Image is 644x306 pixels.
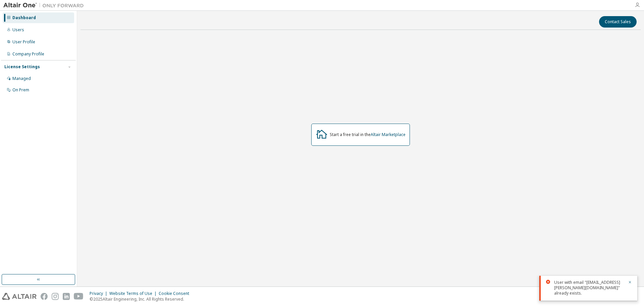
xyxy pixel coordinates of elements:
img: altair_logo.svg [2,293,37,300]
a: Altair Marketplace [371,132,406,137]
p: © 2025 Altair Engineering, Inc. All Rights Reserved. [90,296,193,302]
div: Website Terms of Use [109,291,159,296]
div: User Profile [12,39,35,45]
img: instagram.svg [52,293,59,300]
div: Company Profile [12,51,44,57]
img: facebook.svg [41,293,48,300]
div: Users [12,27,24,33]
div: Start a free trial in the [330,132,406,137]
div: User with email "[EMAIL_ADDRESS][PERSON_NAME][DOMAIN_NAME]" already exists. [554,280,624,296]
img: youtube.svg [74,293,84,300]
div: Managed [12,76,31,81]
button: Contact Sales [599,16,637,28]
img: Altair One [3,2,87,9]
div: License Settings [4,64,40,70]
div: Privacy [90,291,109,296]
div: Dashboard [12,15,36,20]
div: On Prem [12,87,29,93]
img: linkedin.svg [63,293,70,300]
div: Cookie Consent [159,291,193,296]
